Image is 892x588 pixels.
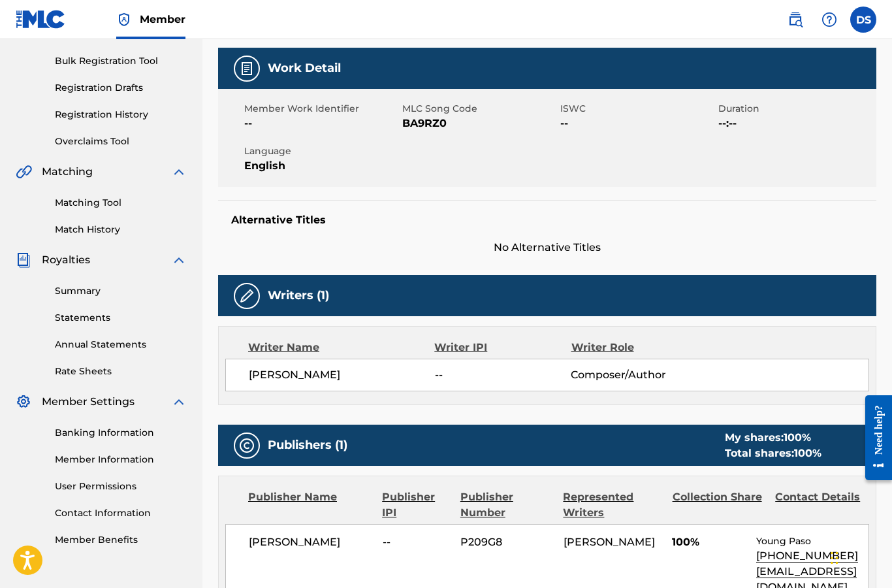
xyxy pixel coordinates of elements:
[563,489,662,521] div: Represented Writers
[725,446,821,461] div: Total shares:
[55,54,187,68] a: Bulk Registration Tool
[55,81,187,95] a: Registration Drafts
[248,489,372,521] div: Publisher Name
[239,288,255,304] img: Writers
[782,7,808,33] a: Public Search
[42,252,90,268] span: Royalties
[460,489,554,521] div: Publisher Number
[850,7,876,33] div: User Menu
[434,340,571,355] div: Writer IPI
[788,12,803,27] img: search
[16,252,31,268] img: Royalties
[725,430,821,446] div: My shares:
[55,480,187,493] a: User Permissions
[382,489,451,521] div: Publisher IPI
[718,102,873,116] span: Duration
[171,164,187,180] img: expand
[756,534,868,548] p: Young Paso
[55,533,187,547] a: Member Benefits
[831,538,838,578] div: Drag
[248,340,434,355] div: Writer Name
[55,453,187,466] a: Member Information
[560,102,715,116] span: ISWC
[564,536,655,548] span: [PERSON_NAME]
[816,7,842,33] div: Help
[231,214,863,227] h5: Alternative Titles
[42,164,93,180] span: Matching
[560,116,715,131] span: --
[16,164,32,180] img: Matching
[55,108,187,122] a: Registration History
[249,534,373,550] span: [PERSON_NAME]
[244,116,399,131] span: --
[55,365,187,378] a: Rate Sheets
[16,10,66,29] img: MLC Logo
[268,438,347,453] h5: Publishers (1)
[402,116,557,131] span: BA9RZ0
[55,506,187,520] a: Contact Information
[239,61,255,76] img: Work Detail
[571,367,695,383] span: Composer/Author
[673,489,766,521] div: Collection Share
[116,12,132,27] img: Top Rightsholder
[42,394,135,410] span: Member Settings
[55,196,187,210] a: Matching Tool
[672,534,746,550] span: 100%
[218,240,876,255] span: No Alternative Titles
[55,311,187,325] a: Statements
[460,534,553,550] span: P209G8
[784,431,811,444] span: 100 %
[383,534,451,550] span: --
[140,12,185,27] span: Member
[775,489,868,521] div: Contact Details
[402,102,557,116] span: MLC Song Code
[55,338,187,351] a: Annual Statements
[55,284,187,298] a: Summary
[718,116,873,131] span: --:--
[827,525,892,588] iframe: Chat Widget
[244,158,399,174] span: English
[249,367,435,383] span: [PERSON_NAME]
[55,426,187,440] a: Banking Information
[55,135,187,148] a: Overclaims Tool
[239,438,255,453] img: Publishers
[794,447,821,459] span: 100 %
[268,61,341,76] h5: Work Detail
[171,252,187,268] img: expand
[244,144,399,158] span: Language
[821,12,837,27] img: help
[855,384,892,492] iframe: Resource Center
[16,394,31,410] img: Member Settings
[571,340,695,355] div: Writer Role
[268,288,329,303] h5: Writers (1)
[55,223,187,237] a: Match History
[171,394,187,410] img: expand
[435,367,571,383] span: --
[244,102,399,116] span: Member Work Identifier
